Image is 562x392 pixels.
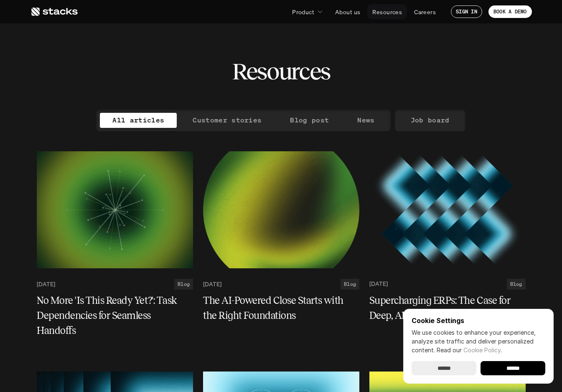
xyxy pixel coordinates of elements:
p: News [357,114,374,126]
a: Customer stories [180,113,274,128]
a: [DATE]Blog [37,279,193,290]
p: Customer stories [193,114,262,126]
h2: Blog [178,281,190,287]
p: [DATE] [203,280,221,288]
p: Blog post [290,114,329,126]
h5: Supercharging ERPs: The Case for Deep, AI-Ready Integrations [369,293,516,323]
a: About us [330,4,365,19]
h2: Blog [510,281,522,287]
p: Job board [411,114,450,126]
a: All articles [100,113,177,128]
h2: Resources [232,59,330,84]
span: Read our . [437,346,502,354]
p: Careers [414,8,436,16]
a: Blog post [277,113,341,128]
h5: The AI-Powered Close Starts with the Right Foundations [203,293,349,323]
a: Careers [409,4,441,19]
p: SIGN IN [456,9,477,15]
p: About us [335,8,360,16]
a: The AI-Powered Close Starts with the Right Foundations [203,293,359,323]
a: [DATE]Blog [203,279,359,290]
a: [DATE]Blog [369,279,526,290]
a: Job board [398,113,462,128]
p: Product [292,8,314,16]
a: No More 'Is This Ready Yet?': Task Dependencies for Seamless Handoffs [37,293,193,338]
h5: No More 'Is This Ready Yet?': Task Dependencies for Seamless Handoffs [37,293,183,338]
a: Resources [367,4,407,19]
p: We use cookies to enhance your experience, analyze site traffic and deliver personalized content. [412,328,545,354]
a: SIGN IN [451,5,482,18]
a: Cookie Policy [463,346,501,354]
p: BOOK A DEMO [493,9,527,15]
a: Privacy Policy [125,38,161,44]
a: Supercharging ERPs: The Case for Deep, AI-Ready Integrations [369,293,526,323]
p: Resources [372,8,402,16]
a: BOOK A DEMO [488,5,532,18]
p: All articles [112,114,164,126]
h2: Blog [344,281,356,287]
a: News [345,113,387,128]
p: [DATE] [369,280,388,288]
p: [DATE] [37,280,55,288]
p: Cookie Settings [412,317,545,324]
